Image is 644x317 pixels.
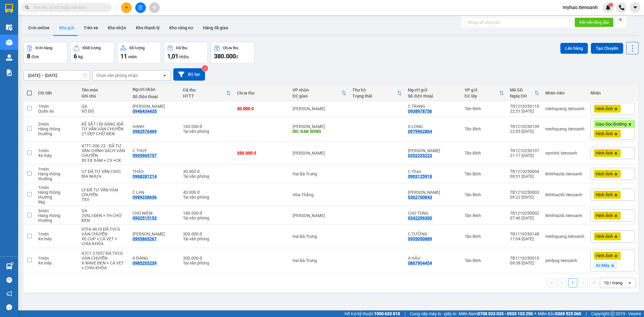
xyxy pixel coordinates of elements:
[121,2,132,13] button: plus
[214,53,236,60] span: 380.000
[408,129,432,134] div: 0979962864
[6,54,12,61] img: warehouse-icon
[70,42,114,64] button: Khối lượng6kg
[293,124,347,129] div: [PERSON_NAME]
[211,42,255,64] button: Chưa thu380.000đ
[24,42,67,64] button: Đơn hàng8đơn
[293,151,347,155] div: [PERSON_NAME]
[133,232,177,236] div: Chú Chu
[82,131,127,136] div: 2T DẸP CHỮ ĐEN
[408,104,458,109] div: C TRANG
[560,43,588,54] button: Lên hàng
[510,88,534,92] div: Mã GD
[610,3,612,7] span: 1
[579,19,609,26] span: Kết nối tổng đài
[510,236,539,241] div: 17:04 [DATE]
[38,126,75,136] div: Hàng thông thường
[507,85,542,101] th: Toggle SortBy
[82,169,127,174] div: GT ĐÃ TƯ VẤN CSVC
[133,261,157,265] div: 0985205239
[38,122,75,126] div: 2 món
[149,2,160,13] button: aim
[6,69,12,76] img: solution-icon
[38,109,75,114] div: Quần áo
[6,39,12,46] img: warehouse-icon
[408,216,432,220] div: 0342299300
[79,21,103,35] button: Trên xe
[619,5,624,10] img: phone-icon
[82,104,127,109] div: QA
[133,256,177,261] div: A ĐĂNG
[133,216,157,220] div: 0902515153
[510,94,534,98] div: Ngày ĐH
[82,197,127,202] div: TXV
[408,174,432,179] div: 0903125918
[128,54,137,59] span: món
[183,124,231,129] div: 160.000 đ
[408,190,458,195] div: C TRINH
[82,236,127,246] div: XE CUP + CÀ VẸT + CHÌA KHÓA
[293,213,347,218] div: [PERSON_NAME]
[596,131,613,136] span: Hình Ảnh
[605,5,611,10] img: icon-new-feature
[38,171,75,181] div: Hàng thông thường
[38,213,75,223] div: Hàng thông thường
[609,3,613,7] sup: 1
[133,129,157,134] div: 0982576469
[545,234,585,239] div: minhquang.tienoanh
[38,148,75,153] div: 1 món
[117,42,161,64] button: Số lượng11món
[510,232,539,236] div: TB1110250148
[82,261,127,270] div: X WAVE ĐEN + CÀ VẸT + CHÌA KHÓA
[133,109,157,114] div: 0946434435
[38,167,75,171] div: 1 món
[24,21,54,35] button: Đơn online
[133,190,177,195] div: C LAN
[465,213,504,218] div: Tân Bình
[575,18,614,27] button: Kết nối tổng đài
[293,106,347,111] div: [PERSON_NAME]
[129,46,145,50] div: Số lượng
[133,104,177,109] div: C Đan
[591,43,623,54] button: Tạo Chuyến
[408,153,432,158] div: 0352235223
[183,195,231,200] div: Tại văn phòng
[183,256,231,261] div: 300.000 đ
[96,72,138,78] div: Chọn văn phòng nhận
[627,280,632,285] svg: open
[510,124,539,129] div: TB1210250109
[25,5,29,10] span: search
[183,190,231,195] div: 40.000 đ
[510,261,539,265] div: 09:38 [DATE]
[618,18,623,22] span: close
[183,129,231,134] div: Tại văn phòng
[545,126,585,131] div: minhquang.tienoanh
[408,236,432,241] div: 0935050889
[352,94,397,98] div: Trạng thái
[6,291,12,296] span: notification
[465,88,499,92] div: VP gửi
[290,85,350,101] th: Toggle SortBy
[586,310,587,317] span: |
[510,211,539,216] div: TB1210250002
[610,312,615,316] span: copyright
[5,4,13,13] img: logo-vxr
[510,216,539,220] div: 07:46 [DATE]
[183,261,231,265] div: Tại văn phòng
[133,87,177,92] div: Người nhận
[135,2,146,13] button: file-add
[180,85,234,101] th: Toggle SortBy
[24,71,90,80] input: Select a date range.
[120,53,127,60] span: 11
[352,88,397,92] div: Thu hộ
[38,208,75,213] div: 3 món
[510,129,539,134] div: 22:05 [DATE]
[74,53,77,60] span: 6
[82,158,127,163] div: XE EX XÁM + CV +CK
[465,106,504,111] div: Tân Bình
[167,53,178,60] span: 1,01
[510,104,539,109] div: TB1210250110
[596,263,610,268] span: Xe Máy
[183,88,226,92] div: Đã thu
[133,148,177,153] div: C THUỴ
